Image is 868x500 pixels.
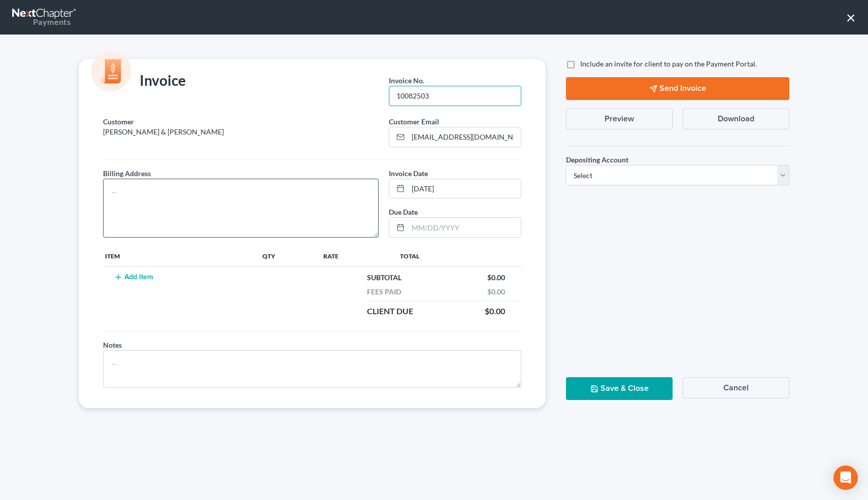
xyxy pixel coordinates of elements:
[12,16,71,27] div: Payments
[260,246,321,266] th: Qty
[566,155,628,164] span: Depositing Account
[480,306,510,317] div: $0.00
[566,377,673,400] button: Save & Close
[362,306,418,317] div: Client Due
[482,273,510,283] div: $0.00
[392,246,521,266] th: Total
[566,108,673,129] button: Preview
[389,207,418,217] label: Due Date
[683,108,789,129] button: Download
[111,273,156,281] button: Add Item
[389,76,424,85] span: Invoice No.
[103,127,379,137] p: [PERSON_NAME] & [PERSON_NAME]
[389,117,439,126] span: Customer Email
[580,59,757,68] span: Include an invite for client to pay on the Payment Portal.
[321,246,392,266] th: Rate
[103,169,151,178] span: Billing Address
[408,218,521,237] input: MM/DD/YYYY
[566,77,789,100] button: Send Invoice
[408,179,521,198] input: MM/DD/YYYY
[482,287,510,297] div: $0.00
[103,340,122,350] label: Notes
[389,86,521,106] input: --
[103,246,260,266] th: Item
[12,5,77,29] a: Payments
[98,71,191,91] div: Invoice
[833,465,858,490] div: Open Intercom Messenger
[103,116,134,127] label: Customer
[846,9,856,25] button: ×
[362,287,406,297] div: Fees Paid
[362,273,407,283] div: Subtotal
[389,169,428,178] span: Invoice Date
[683,377,789,398] button: Cancel
[91,51,131,91] img: icon-money-cc55cd5b71ee43c44ef0efbab91310903cbf28f8221dba23c0d5ca797e203e98.svg
[408,127,521,147] input: Enter email...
